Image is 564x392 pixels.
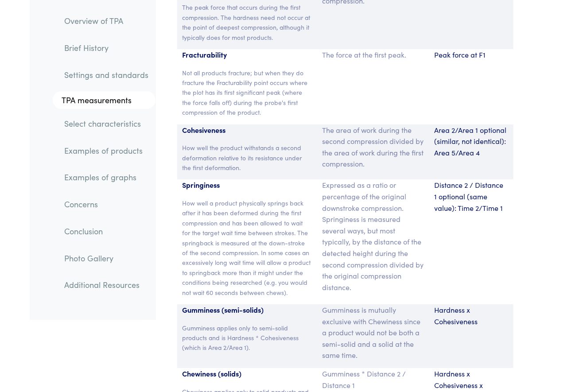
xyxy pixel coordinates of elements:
a: Examples of products [57,140,156,161]
p: Gumminess (semi-solids) [183,304,312,316]
p: Fracturability [183,49,312,61]
a: Select characteristics [57,113,156,134]
p: Peak force at F1 [435,49,508,61]
p: The peak force that occurs during the first compression. The hardness need not occur at the point... [183,2,312,42]
p: Area 2/Area 1 optional (similar, not identical): Area 5/Area 4 [435,124,508,159]
p: Cohesiveness [183,124,312,136]
p: Gumminess * Distance 2 / Distance 1 [323,368,424,391]
p: Gumminess is mutually exclusive with Chewiness since a product would not be both a semi-solid and... [323,304,424,361]
p: Hardness x Cohesiveness [435,304,508,327]
a: Conclusion [57,221,156,241]
p: The area of work during the second compression divided by the area of work during the first compr... [323,124,424,170]
p: Expressed as a ratio or percentage of the original downstroke compression. Springiness is measure... [323,179,424,293]
p: Chewiness (solids) [183,368,312,380]
p: Springiness [183,179,312,191]
a: TPA measurements [53,91,156,109]
a: Overview of TPA [57,11,156,31]
a: Additional Resources [57,275,156,295]
a: Settings and standards [57,64,156,85]
a: Concerns [57,194,156,214]
a: Examples of graphs [57,167,156,187]
p: How well the product withstands a second deformation relative to its resistance under the first d... [183,143,312,172]
p: The force at the first peak. [323,49,424,61]
p: How well a product physically springs back after it has been deformed during the first compressio... [183,198,312,297]
p: Distance 2 / Distance 1 optional (same value): Time 2/Time 1 [435,179,508,213]
a: Photo Gallery [57,248,156,268]
p: Not all products fracture; but when they do fracture the Fracturability point occurs where the pl... [183,68,312,117]
a: Brief History [57,38,156,58]
p: Gumminess applies only to semi-solid products and is Hardness * Cohesiveness (which is Area 2/Are... [183,323,312,353]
